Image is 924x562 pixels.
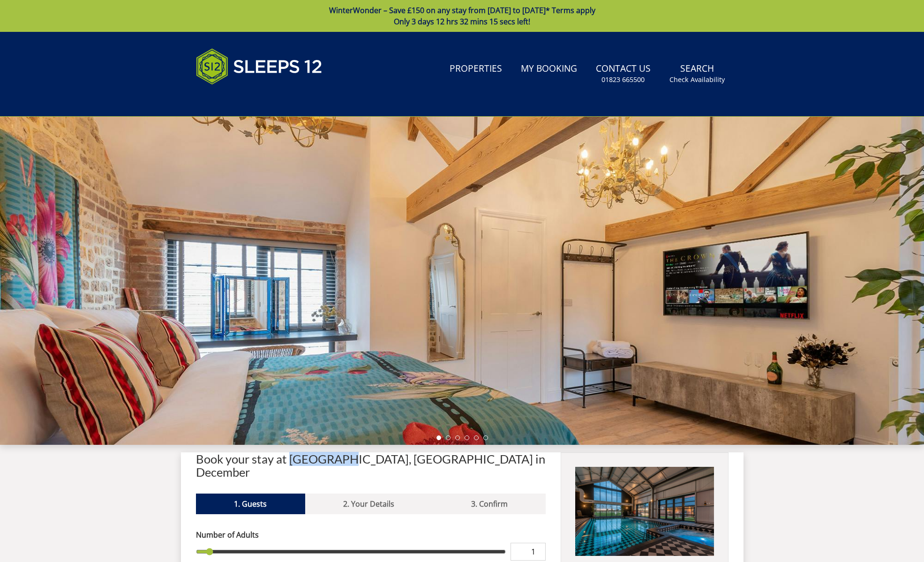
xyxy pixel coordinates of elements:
a: 1. Guests [196,494,305,514]
h2: Book your stay at [GEOGRAPHIC_DATA], [GEOGRAPHIC_DATA] in December [196,452,546,479]
small: Check Availability [669,75,725,84]
img: Sleeps 12 [196,43,323,90]
a: 2. Your Details [305,494,433,514]
label: Number of Adults [196,529,546,540]
span: Only 3 days 12 hrs 32 mins 15 secs left! [394,16,530,27]
small: 01823 665500 [601,75,645,84]
iframe: Customer reviews powered by Trustpilot [191,96,290,104]
a: 3. Confirm [433,494,546,514]
a: SearchCheck Availability [666,59,729,89]
a: Properties [446,59,506,80]
a: Contact Us01823 665500 [592,59,654,89]
img: An image of 'Boon Barn' [575,467,714,556]
a: My Booking [517,59,581,80]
